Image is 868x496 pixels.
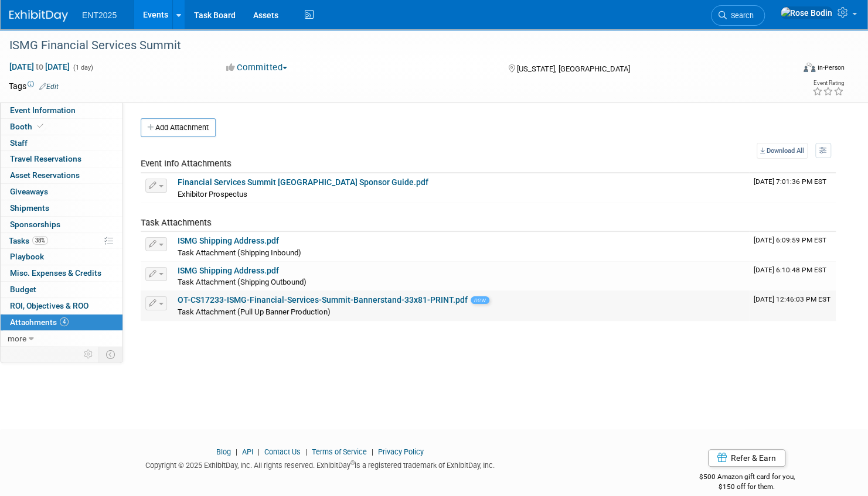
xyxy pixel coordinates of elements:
span: | [233,447,240,456]
span: Misc. Expenses & Credits [10,268,101,278]
a: Refer & Earn [708,449,785,467]
span: ENT2025 [82,11,117,20]
span: Upload Timestamp [754,266,826,274]
a: Blog [216,447,231,456]
span: Booth [10,122,46,131]
td: Upload Timestamp [749,232,836,261]
td: Upload Timestamp [749,291,836,320]
span: (1 day) [72,64,93,71]
a: API [242,447,253,456]
img: Format-Inperson.png [804,63,815,72]
a: Playbook [1,249,122,265]
button: Add Attachment [141,118,216,137]
span: Travel Reservations [10,154,81,163]
span: to [34,62,45,71]
span: | [369,447,376,456]
i: Booth reservation complete [38,123,43,129]
td: Upload Timestamp [749,262,836,291]
span: new [471,296,489,304]
a: Event Information [1,102,122,118]
span: Shipments [10,203,49,213]
a: Contact Us [264,447,301,456]
span: Event Information [10,105,76,115]
span: Budget [10,285,36,294]
a: OT-CS17233-ISMG-Financial-Services-Summit-Bannerstand-33x81-PRINT.pdf [178,295,468,305]
div: $500 Amazon gift card for you, [649,464,845,491]
div: In-Person [817,63,845,72]
span: Playbook [10,252,44,261]
td: Upload Timestamp [749,173,836,203]
span: Tasks [9,236,48,245]
td: Toggle Event Tabs [99,347,123,362]
a: Privacy Policy [378,447,424,456]
span: Staff [10,138,28,148]
span: 4 [60,317,69,326]
a: ISMG Shipping Address.pdf [178,236,279,245]
span: Task Attachment (Pull Up Banner Production) [178,307,331,316]
span: Event Info Attachments [141,158,232,169]
span: Task Attachment (Shipping Inbound) [178,248,301,257]
a: Asset Reservations [1,167,122,183]
span: Exhibitor Prospectus [178,190,247,199]
div: Copyright © 2025 ExhibitDay, Inc. All rights reserved. ExhibitDay is a registered trademark of Ex... [9,457,631,471]
div: Event Rating [812,80,844,86]
span: Giveaways [10,187,48,196]
a: more [1,331,122,347]
a: Budget [1,282,122,297]
a: ISMG Shipping Address.pdf [178,266,279,275]
span: | [255,447,263,456]
span: Upload Timestamp [754,236,826,244]
a: Search [711,5,765,26]
span: Asset Reservations [10,170,80,180]
td: Tags [9,80,59,92]
div: $150 off for them. [649,482,845,492]
img: ExhibitDay [9,10,68,22]
a: ROI, Objectives & ROO [1,298,122,314]
span: ROI, Objectives & ROO [10,301,88,310]
a: Terms of Service [312,447,367,456]
img: Rose Bodin [780,6,833,19]
span: Attachments [10,317,69,327]
a: Attachments4 [1,314,122,330]
span: [US_STATE], [GEOGRAPHIC_DATA] [516,64,629,73]
span: Task Attachment (Shipping Outbound) [178,278,307,286]
span: Search [727,11,754,20]
a: Giveaways [1,184,122,200]
a: Misc. Expenses & Credits [1,265,122,281]
div: Event Format [720,61,845,78]
a: Financial Services Summit [GEOGRAPHIC_DATA] Sponsor Guide.pdf [178,177,428,187]
a: Staff [1,135,122,151]
span: | [302,447,310,456]
span: Task Attachments [141,217,212,228]
button: Committed [222,61,292,74]
sup: ® [350,460,355,466]
span: Upload Timestamp [754,295,830,303]
a: Sponsorships [1,217,122,232]
td: Personalize Event Tab Strip [79,347,99,362]
span: 38% [32,236,48,245]
span: more [8,334,26,343]
a: Edit [39,83,59,91]
div: ISMG Financial Services Summit [5,35,774,56]
a: Shipments [1,200,122,216]
a: Booth [1,119,122,135]
span: [DATE] [DATE] [9,61,70,72]
a: Travel Reservations [1,151,122,167]
a: Download All [757,143,808,159]
span: Upload Timestamp [754,177,826,186]
span: Sponsorships [10,220,60,229]
a: Tasks38% [1,233,122,249]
